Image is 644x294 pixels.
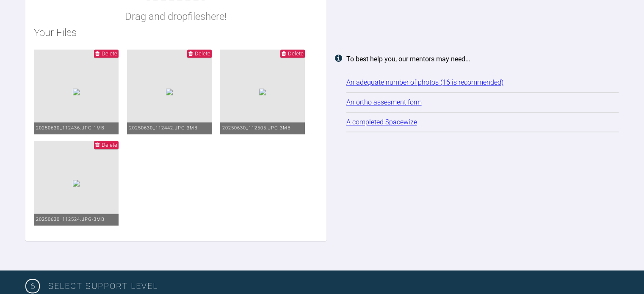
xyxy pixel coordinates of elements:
[129,125,198,131] span: 20250630_112442.jpg - 3MB
[73,180,80,187] img: d43e6775-1900-446a-a189-390c365d1b99
[259,88,266,95] img: f663591f-842a-49ec-a6a3-f7c8e1974813
[102,142,117,148] span: Delete
[222,125,291,131] span: 20250630_112505.jpg - 3MB
[288,50,304,57] span: Delete
[25,279,40,293] span: 6
[34,25,318,41] h2: Your Files
[36,217,105,222] span: 20250630_112524.jpg - 3MB
[166,88,173,95] img: 6f8a4964-723b-4449-a039-44e5506ca42f
[346,78,503,86] a: An adequate number of photos (16 is recommended)
[73,88,80,95] img: 8971a8eb-a9de-401d-aacf-d7a5a282f5fc
[125,8,227,25] p: Drag and drop files here!
[102,50,117,57] span: Delete
[195,50,210,57] span: Delete
[346,118,417,126] a: A completed Spacewize
[346,55,470,63] strong: To best help you, our mentors may need...
[346,98,422,106] a: An ortho assesment form
[36,125,105,131] span: 20250630_112436.jpg - 1MB
[48,279,619,293] h3: SELECT SUPPORT LEVEL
